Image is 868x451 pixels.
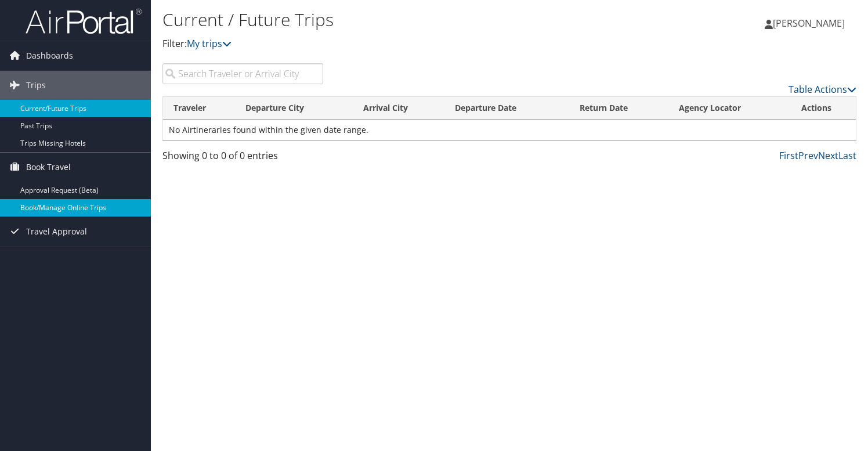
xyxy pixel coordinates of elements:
[789,83,856,96] a: Table Actions
[818,149,838,162] a: Next
[235,97,353,120] th: Departure City: activate to sort column ascending
[163,97,235,120] th: Traveler: activate to sort column ascending
[26,217,87,246] span: Travel Approval
[26,153,71,182] span: Book Travel
[779,149,798,162] a: First
[162,37,625,52] p: Filter:
[162,8,625,32] h1: Current / Future Trips
[162,149,323,168] div: Showing 0 to 0 of 0 entries
[163,120,856,140] td: No Airtineraries found within the given date range.
[444,97,569,120] th: Departure Date: activate to sort column descending
[569,97,668,120] th: Return Date: activate to sort column ascending
[162,63,323,84] input: Search Traveler or Arrival City
[668,97,791,120] th: Agency Locator: activate to sort column ascending
[791,97,856,120] th: Actions
[26,71,46,100] span: Trips
[26,41,73,70] span: Dashboards
[187,37,232,50] a: My trips
[765,6,856,41] a: [PERSON_NAME]
[838,149,856,162] a: Last
[26,8,142,35] img: airportal-logo.png
[773,17,845,30] span: [PERSON_NAME]
[353,97,445,120] th: Arrival City: activate to sort column ascending
[798,149,818,162] a: Prev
